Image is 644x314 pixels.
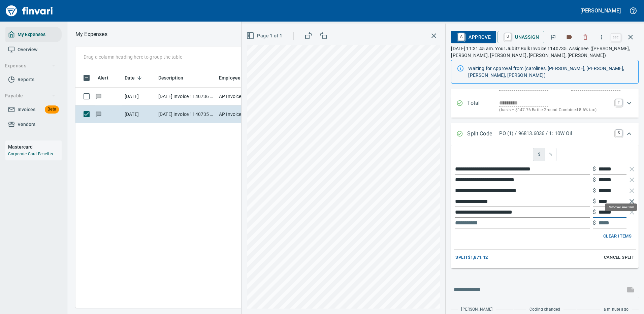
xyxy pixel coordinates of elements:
[18,75,34,84] span: Reports
[5,62,56,70] span: Expenses
[628,176,636,184] button: Remove Line Item
[604,254,634,261] span: Cancel Split
[461,306,492,313] span: [PERSON_NAME]
[533,148,545,161] button: $
[603,232,632,240] span: Clear Items
[622,282,639,298] span: This records your message into the invoice and notifies anyone mentioned
[216,88,267,105] td: AP Invoices
[602,231,633,242] button: Clear Items
[604,306,629,313] span: a minute ago
[456,31,491,43] span: Approve
[248,32,282,40] span: Page 1 of 1
[615,99,622,106] a: T
[562,30,577,44] button: Labels
[458,33,464,40] a: A
[545,148,557,161] button: %
[75,30,107,38] p: My Expenses
[2,60,58,72] button: Expenses
[536,151,542,158] span: $
[45,105,59,113] span: Beta
[216,105,267,123] td: AP Invoices
[499,107,611,114] p: (basis + $147.76 Battle Ground Combined 8.6% tax)
[219,74,249,82] span: Employee
[451,31,496,43] button: AApprove
[505,33,511,40] a: U
[75,30,107,38] nav: breadcrumb
[499,130,611,137] p: PO (1) / 96813.6036 / 1: 10W Oil
[245,30,285,42] button: Page 1 of 1
[451,123,639,145] div: Expand
[593,197,596,206] p: $
[455,254,488,261] span: Split $1,871.12
[594,30,609,44] button: More
[158,74,192,82] span: Description
[18,120,35,129] span: Vendors
[547,151,554,158] span: %
[156,88,216,105] td: [DATE] Invoice 1140736 from Jubitz Corp - Jfs (1-10543)
[593,176,596,184] p: $
[84,54,182,60] p: Drag a column heading here to group the table
[546,30,560,44] button: Flag
[467,99,499,114] p: Total
[122,105,156,123] td: [DATE]
[593,219,596,227] p: $
[158,74,184,82] span: Description
[529,306,560,313] span: Coding changed
[5,92,56,100] span: Payable
[615,130,622,136] a: S
[503,31,539,43] span: Unassign
[156,105,216,123] td: [DATE] Invoice 1140735 from Jubitz Corp - Jfs (1-10543)
[5,27,62,42] a: My Expenses
[4,3,55,19] img: Finvari
[468,62,633,81] div: Waiting for Approval from (carolines, [PERSON_NAME], [PERSON_NAME], [PERSON_NAME], [PERSON_NAME])
[578,30,593,44] button: Discard
[593,208,596,216] p: $
[5,42,62,57] a: Overview
[18,45,37,54] span: Overview
[2,90,58,102] button: Payable
[451,95,639,118] div: Expand
[8,143,62,151] h6: Mastercard
[580,7,621,14] h5: [PERSON_NAME]
[497,31,544,43] button: UUnassign
[18,30,45,39] span: My Expenses
[98,74,117,82] span: Alert
[467,130,499,138] p: Split Code
[98,74,108,82] span: Alert
[5,117,62,132] a: Vendors
[95,112,102,116] span: Has messages
[5,102,62,117] a: InvoicesBeta
[125,74,144,82] span: Date
[628,208,636,216] button: Remove Line Item
[593,165,596,173] p: $
[579,5,622,16] button: [PERSON_NAME]
[609,29,639,45] span: Close invoice
[451,45,639,59] p: [DATE] 11:31:45 am. Your Jubitz Bulk Invoice 1140735. Assignee: ([PERSON_NAME], [PERSON_NAME], [P...
[18,105,35,114] span: Invoices
[219,74,240,82] span: Employee
[611,34,621,41] a: esc
[602,252,636,263] button: Cancel Split
[122,88,156,105] td: [DATE]
[628,187,636,195] button: Remove Line Item
[125,74,135,82] span: Date
[95,94,102,98] span: Has messages
[8,152,53,156] a: Corporate Card Benefits
[5,72,62,87] a: Reports
[454,252,489,263] button: Split$1,871.12
[593,187,596,195] p: $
